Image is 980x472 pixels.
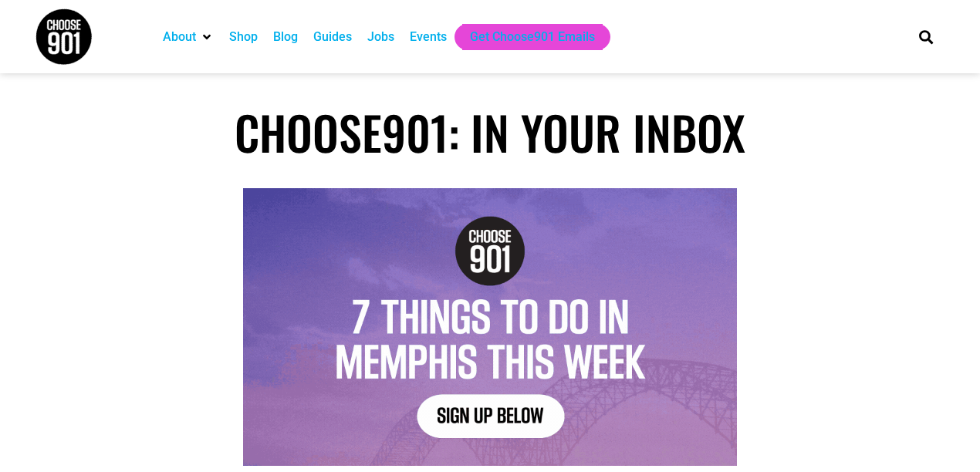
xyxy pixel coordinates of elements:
a: Get Choose901 Emails [470,28,595,46]
h1: Choose901: In Your Inbox [35,104,945,160]
nav: Main nav [155,24,893,50]
div: About [155,24,221,50]
a: About [163,28,196,46]
a: Jobs [367,28,394,46]
a: Blog [273,28,298,46]
a: Guides [313,28,352,46]
div: Search [914,24,939,49]
a: Shop [229,28,258,46]
img: Text graphic with "Choose 901" logo. Reads: "7 Things to Do in Memphis This Week. Sign Up Below."... [243,188,737,466]
a: Events [410,28,447,46]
